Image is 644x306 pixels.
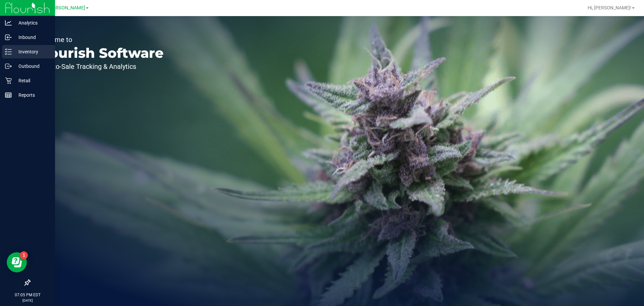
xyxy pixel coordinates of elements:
[5,77,12,84] inline-svg: Retail
[5,34,12,41] inline-svg: Inbound
[12,77,52,85] p: Retail
[5,92,12,98] inline-svg: Reports
[5,63,12,70] inline-svg: Outbound
[12,19,52,27] p: Analytics
[12,48,52,56] p: Inventory
[36,63,164,70] p: Seed-to-Sale Tracking & Analytics
[36,36,164,43] p: Welcome to
[5,19,12,26] inline-svg: Analytics
[12,33,52,41] p: Inbound
[12,91,52,99] p: Reports
[3,292,52,298] p: 07:05 PM EDT
[20,251,28,259] iframe: Resource center unread badge
[48,5,85,11] span: [PERSON_NAME]
[588,5,631,10] span: Hi, [PERSON_NAME]!
[36,46,164,60] p: Flourish Software
[5,48,12,55] inline-svg: Inventory
[12,62,52,70] p: Outbound
[7,252,27,272] iframe: Resource center
[3,298,52,303] p: [DATE]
